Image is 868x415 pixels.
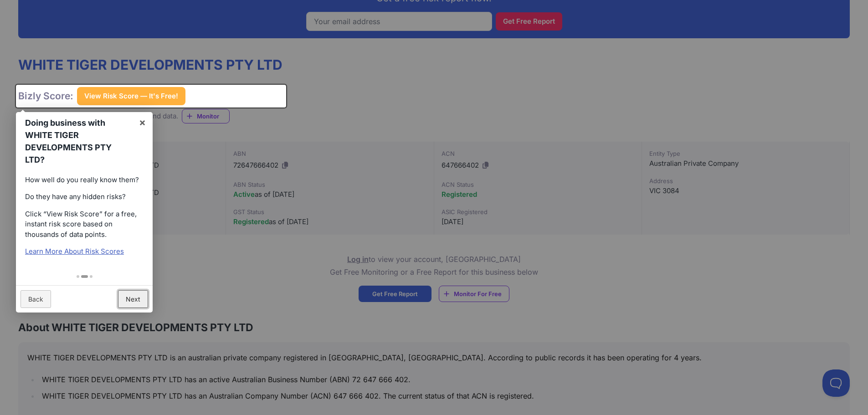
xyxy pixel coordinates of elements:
p: Do they have any hidden risks? [25,192,144,202]
p: Click “View Risk Score” for a free, instant risk score based on thousands of data points. [25,209,144,240]
p: How well do you really know them? [25,175,144,185]
h1: Doing business with WHITE TIGER DEVELOPMENTS PTY LTD? [25,117,132,166]
a: Back [21,290,51,308]
a: Next [118,290,148,308]
a: × [132,112,153,133]
a: Learn More About Risk Scores [25,247,124,256]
